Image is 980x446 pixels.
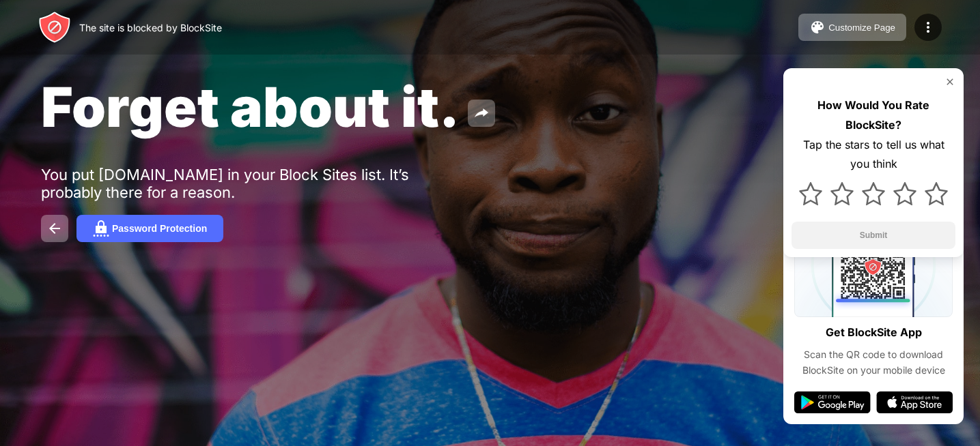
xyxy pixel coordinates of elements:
[93,220,109,237] img: password.svg
[792,222,955,249] button: Submit
[925,182,948,205] img: star.svg
[76,215,223,242] button: Password Protection
[944,76,955,87] img: rate-us-close.svg
[473,105,490,121] img: share.svg
[41,74,460,140] span: Forget about it.
[79,22,222,33] div: The site is blocked by BlockSite
[794,347,953,378] div: Scan the QR code to download BlockSite on your mobile device
[794,391,871,413] img: google-play.svg
[112,223,207,234] div: Password Protection
[862,182,885,205] img: star.svg
[830,182,854,205] img: star.svg
[809,19,826,35] img: pallet.svg
[893,182,916,205] img: star.svg
[826,323,922,342] div: Get BlockSite App
[792,95,955,135] div: How Would You Rate BlockSite?
[46,220,63,237] img: back.svg
[41,166,463,201] div: You put [DOMAIN_NAME] in your Block Sites list. It’s probably there for a reason.
[920,19,936,35] img: menu-icon.svg
[799,182,822,205] img: star.svg
[876,391,953,413] img: app-store.svg
[828,23,895,33] div: Customize Page
[38,11,71,44] img: header-logo.svg
[792,135,955,175] div: Tap the stars to tell us what you think
[798,14,906,41] button: Customize Page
